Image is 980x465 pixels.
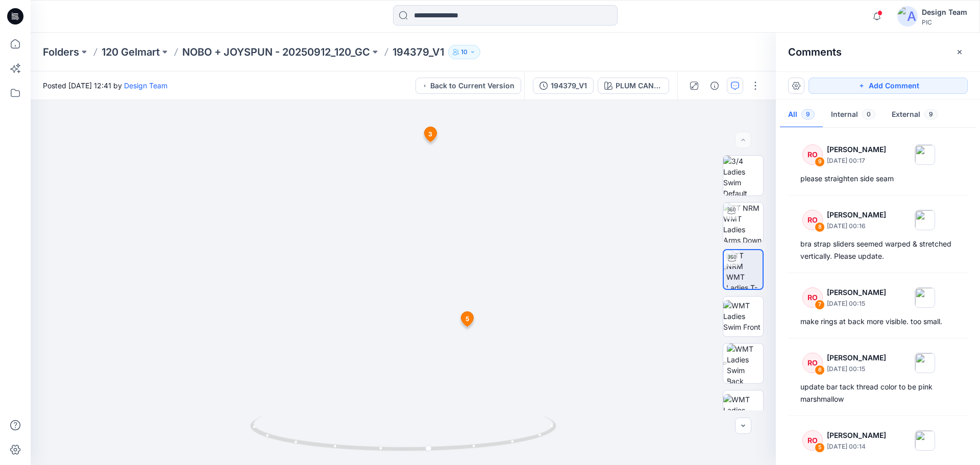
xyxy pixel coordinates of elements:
[723,394,763,426] img: WMT Ladies Swim Left
[862,109,875,119] span: 0
[448,45,480,59] button: 10
[723,300,763,332] img: WMT Ladies Swim Front
[924,109,938,119] span: 9
[801,109,815,119] span: 9
[727,344,763,383] img: WMT Ladies Swim Back
[808,78,968,94] button: Add Comment
[815,222,825,232] div: 8
[922,6,967,18] div: Design Team
[706,78,723,94] button: Details
[598,78,669,94] button: PLUM CANDY
[788,46,842,58] h2: Comments
[800,381,955,405] div: update bar tack thread color to be pink marshmallow
[102,45,160,59] a: 120 Gelmart
[827,156,886,166] p: [DATE] 00:17
[922,18,967,26] div: PIC
[726,250,763,289] img: TT NRM WMT Ladies T-Pose
[533,78,594,94] button: 194379_V1
[780,102,823,128] button: All
[616,80,663,91] div: PLUM CANDY
[43,45,79,59] a: Folders
[823,102,884,128] button: Internal
[827,352,886,364] p: [PERSON_NAME]
[802,287,823,308] div: RO
[802,210,823,230] div: RO
[815,300,825,310] div: 7
[124,81,167,90] a: Design Team
[802,430,823,451] div: RO
[827,143,886,156] p: [PERSON_NAME]
[723,203,763,242] img: TT NRM WMT Ladies Arms Down
[827,364,886,374] p: [DATE] 00:15
[884,102,946,128] button: External
[897,6,918,27] img: avatar
[815,365,825,375] div: 6
[393,45,444,59] p: 194379_V1
[802,144,823,165] div: RO
[723,156,763,195] img: 3/4 Ladies Swim Default
[827,286,886,299] p: [PERSON_NAME]
[827,299,886,309] p: [DATE] 00:15
[827,209,886,221] p: [PERSON_NAME]
[182,45,370,59] a: NOBO + JOYSPUN - 20250912_120_GC
[827,429,886,442] p: [PERSON_NAME]
[415,78,521,94] button: Back to Current Version
[551,80,587,91] div: 194379_V1
[815,157,825,167] div: 9
[43,80,167,91] span: Posted [DATE] 12:41 by
[802,353,823,373] div: RO
[800,238,955,262] div: bra strap sliders seemed warped & stretched vertically. Please update.
[800,173,955,185] div: please straighten side seam
[461,46,468,58] p: 10
[827,221,886,231] p: [DATE] 00:16
[800,315,955,328] div: make rings at back more visible. too small.
[827,442,886,452] p: [DATE] 00:14
[815,443,825,453] div: 5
